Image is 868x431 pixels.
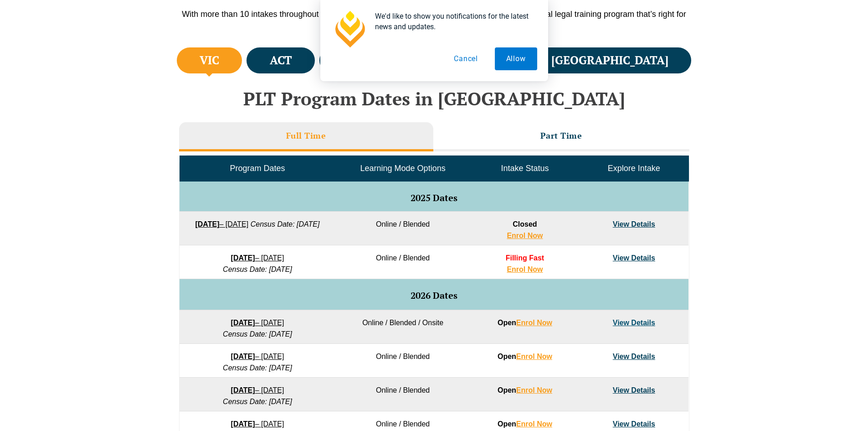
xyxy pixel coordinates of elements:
button: Allow [495,47,537,70]
em: Census Date: [DATE] [223,265,292,273]
button: Cancel [442,47,489,70]
div: We'd like to show you notifications for the latest news and updates. [368,11,537,32]
em: Census Date: [DATE] [251,220,320,228]
span: Closed [513,220,537,228]
a: View Details [613,386,655,394]
strong: Open [498,319,552,327]
strong: [DATE] [231,319,255,327]
strong: [DATE] [195,220,219,228]
strong: [DATE] [231,386,255,394]
a: View Details [613,420,655,428]
strong: Open [498,386,552,394]
span: 2025 Dates [411,192,457,204]
a: Enrol Now [516,386,552,394]
strong: Open [498,353,552,360]
a: Enrol Now [516,420,552,428]
td: Online / Blended [335,344,470,378]
td: Online / Blended [335,245,470,279]
a: View Details [613,220,655,228]
em: Census Date: [DATE] [223,398,292,405]
span: Filling Fast [506,254,544,262]
td: Online / Blended [335,212,470,245]
a: [DATE]– [DATE] [231,254,284,262]
span: Explore Intake [608,164,660,173]
h3: Full Time [286,130,326,141]
a: [DATE]– [DATE] [231,386,284,394]
a: Enrol Now [507,232,543,239]
em: Census Date: [DATE] [223,330,292,338]
strong: [DATE] [231,254,255,262]
a: [DATE]– [DATE] [231,353,284,360]
span: Learning Mode Options [360,164,446,173]
span: Intake Status [501,164,549,173]
a: [DATE]– [DATE] [195,220,248,228]
td: Online / Blended [335,378,470,411]
span: Program Dates [230,164,285,173]
a: View Details [613,319,655,327]
a: [DATE]– [DATE] [231,319,284,327]
strong: [DATE] [231,420,255,428]
a: [DATE]– [DATE] [231,420,284,428]
strong: Open [498,420,552,428]
a: Enrol Now [516,353,552,360]
img: notification icon [331,11,368,47]
a: View Details [613,254,655,262]
h3: Part Time [540,130,582,141]
a: Enrol Now [507,265,543,273]
span: 2026 Dates [411,289,457,301]
h2: PLT Program Dates in [GEOGRAPHIC_DATA] [175,88,694,109]
td: Online / Blended / Onsite [335,310,470,344]
a: Enrol Now [516,319,552,327]
em: Census Date: [DATE] [223,364,292,372]
a: View Details [613,353,655,360]
strong: [DATE] [231,353,255,360]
